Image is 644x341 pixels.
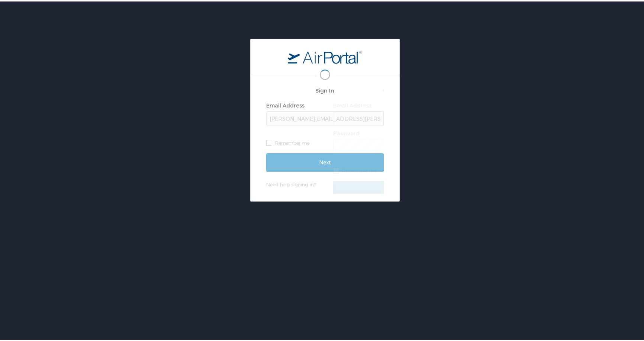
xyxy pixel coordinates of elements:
[266,152,384,170] input: Next
[288,49,362,62] img: logo
[333,129,360,135] label: Password
[333,164,451,175] label: Remember me
[333,85,451,93] h2: Sign In
[266,101,305,107] label: Email Address
[333,101,371,107] label: Email Address
[266,85,384,93] h2: Sign In
[333,180,451,198] input: Sign In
